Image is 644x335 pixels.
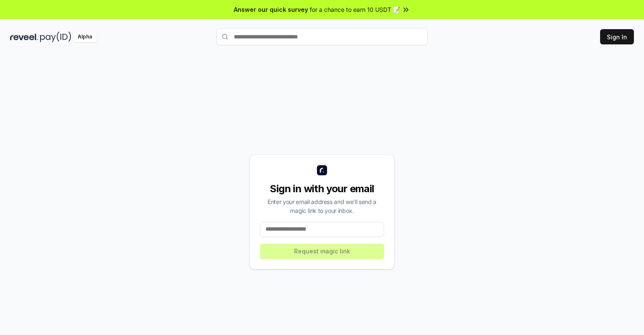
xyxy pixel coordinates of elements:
[10,32,38,42] img: reveel_dark
[234,5,308,14] span: Answer our quick survey
[260,182,384,196] div: Sign in with your email
[310,5,400,14] span: for a chance to earn 10 USDT 📝
[73,32,97,42] div: Alpha
[317,165,327,175] img: logo_small
[600,29,634,44] button: Sign In
[40,32,71,42] img: pay_id
[260,197,384,215] div: Enter your email address and we’ll send a magic link to your inbox.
